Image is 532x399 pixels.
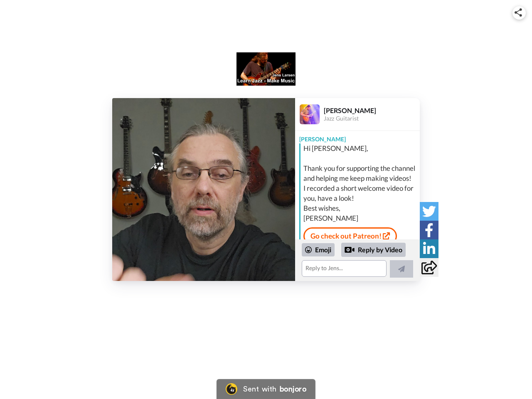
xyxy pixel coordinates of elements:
[300,104,320,124] img: Profile Image
[324,115,419,122] div: Jazz Guitarist
[295,131,420,143] div: [PERSON_NAME]
[324,106,419,114] div: [PERSON_NAME]
[112,98,295,281] img: cce0b861-3db0-4712-866e-869946f23c2f-thumb.jpg
[345,245,355,255] div: Reply by Video
[236,52,296,86] img: logo
[515,8,522,17] img: ic_share.svg
[303,143,418,223] div: Hi [PERSON_NAME], Thank you for supporting the channel and helping me keep making videos! I recor...
[341,243,406,257] div: Reply by Video
[302,243,335,256] div: Emoji
[303,227,397,245] a: Go check out Patreon!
